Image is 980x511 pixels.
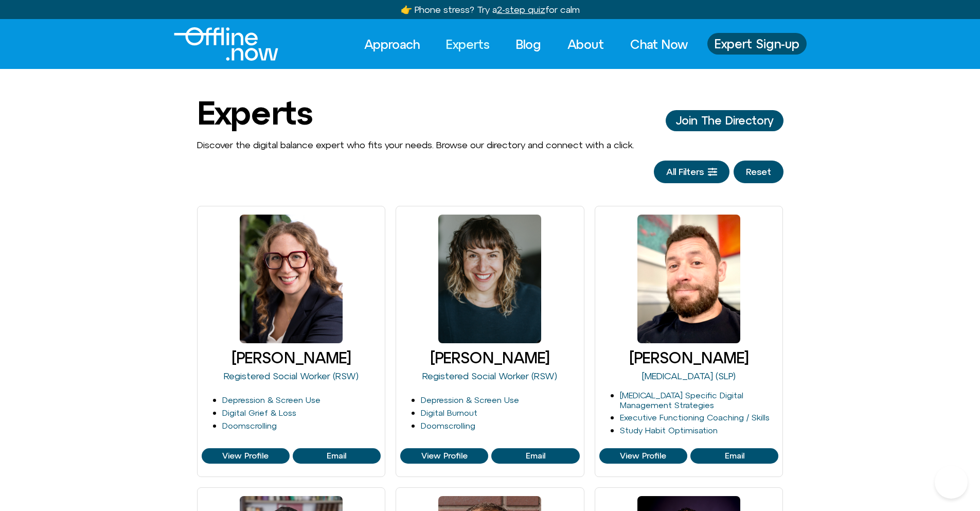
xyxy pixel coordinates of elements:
[507,33,550,56] a: Blog
[676,114,773,127] span: Join The Directory
[437,33,499,56] a: Experts
[202,448,290,464] a: View Profile of Blair Wexler-Singer
[422,371,557,381] a: Registered Social Worker (RSW)
[355,33,697,56] nav: Menu
[620,451,666,461] span: View Profile
[224,371,359,381] a: Registered Social Worker (RSW)
[526,451,545,461] span: Email
[327,451,346,461] span: Email
[666,167,704,177] span: All Filters
[421,395,519,404] a: Depression & Screen Use
[421,451,468,461] span: View Profile
[599,448,687,464] a: View Profile of Craig Selinger
[421,408,477,417] a: Digital Burnout
[707,33,807,55] a: Expert Sign-up
[642,371,736,381] a: [MEDICAL_DATA] (SLP)
[293,448,381,464] a: View Profile of Blair Wexler-Singer
[202,349,381,366] h3: [PERSON_NAME]
[197,95,312,131] h1: Experts
[734,161,783,183] button: Reset
[715,37,799,50] span: Expert Sign-up
[222,421,277,430] a: Doomscrolling
[491,448,579,464] a: View Profile of Cleo Haber
[935,466,968,499] iframe: Botpress
[620,391,743,410] a: [MEDICAL_DATA] Specific Digital Management Strategies
[620,426,718,435] a: Study Habit Optimisation
[355,33,429,56] a: Approach
[599,349,779,366] h3: [PERSON_NAME]
[666,110,783,131] a: Join The Director
[497,4,545,15] u: 2-step quiz
[222,408,296,417] a: Digital Grief & Loss
[197,139,634,150] span: Discover the digital balance expert who fits your needs. Browse our directory and connect with a ...
[174,27,261,61] div: Logo
[400,448,488,464] a: View Profile of Cleo Haber
[725,451,744,461] span: Email
[401,4,580,15] a: 👉 Phone stress? Try a2-step quizfor calm
[174,27,278,61] img: Offline.Now logo in white. Text of the words offline.now with a line going through the "O"
[690,448,778,464] a: View Profile of Craig Selinger
[400,349,580,366] h3: [PERSON_NAME]
[620,413,770,422] a: Executive Functioning Coaching / Skills
[654,161,729,183] a: All Filters
[222,395,320,404] a: Depression & Screen Use
[621,33,697,56] a: Chat Now
[222,451,269,461] span: View Profile
[558,33,613,56] a: About
[421,421,475,430] a: Doomscrolling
